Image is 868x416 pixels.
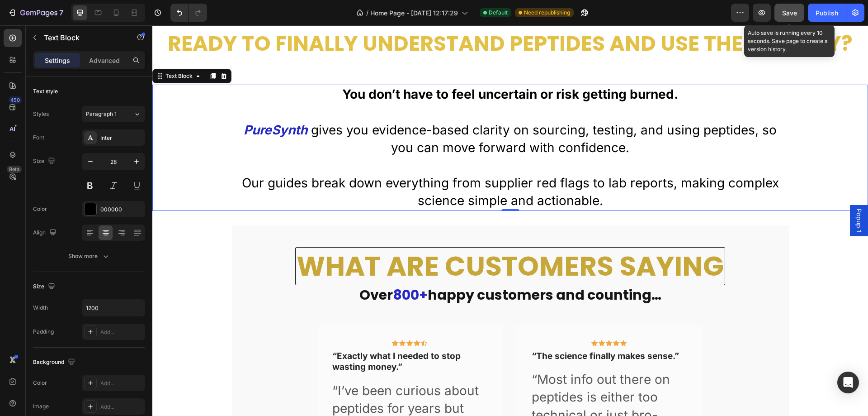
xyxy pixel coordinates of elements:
div: Image [33,402,49,411]
iframe: Design area [152,25,868,416]
div: Add... [100,379,143,387]
p: “The science finally makes sense.” [379,325,534,337]
div: Inter [100,134,143,142]
span: Popup 1 [702,183,711,207]
div: Width [33,304,48,312]
div: Styles [33,110,49,118]
span: 800+ [241,260,275,279]
p: 7 [59,7,63,18]
div: Undo/Redo [170,4,207,22]
p: Settings [45,56,70,65]
div: Open Intercom Messenger [837,372,859,393]
button: Save [774,4,804,22]
div: Font [33,134,44,142]
div: Text Block [11,47,42,55]
div: Beta [7,166,22,173]
div: Publish [816,8,838,18]
div: Color [33,379,47,387]
span: Save [782,9,797,17]
span: Paragraph 1 [86,110,117,118]
div: Rich Text Editor. Editing area: main [87,59,629,185]
button: Show more [33,248,145,264]
button: 7 [4,4,67,22]
div: Color [33,205,47,213]
p: Text Block [44,32,121,43]
div: Add... [100,328,143,336]
div: Size [33,281,57,293]
button: Paragraph 1 [82,106,145,122]
button: Publish [808,4,846,22]
div: Text style [33,87,58,96]
div: 450 [9,96,22,104]
strong: You don’t have to feel uncertain or risk getting burned. [190,61,526,77]
input: Auto [82,300,145,316]
span: Need republishing [524,9,570,17]
p: Advanced [89,56,120,65]
div: Show more [68,252,110,261]
div: Align [33,227,58,239]
span: Default [489,9,508,17]
p: gives you evidence-based clarity on sourcing, testing, and using peptides, so you can move forwar... [88,96,628,131]
div: 000000 [100,206,143,214]
p: Our guides break down everything from supplier red flags to lab reports, making complex science s... [88,149,628,184]
span: / [366,8,368,18]
div: Size [33,155,57,167]
h2: WHAT ARE CUSTOMERS SAYING [143,222,572,259]
div: Add... [100,403,143,411]
div: Background [33,356,77,368]
strong: PureSynth [91,97,155,112]
h2: Over happy customers and counting… [143,260,573,279]
span: Home Page - [DATE] 12:17:29 [370,8,458,18]
p: “Exactly what I needed to stop wasting money.” [180,325,335,348]
div: Padding [33,328,54,336]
